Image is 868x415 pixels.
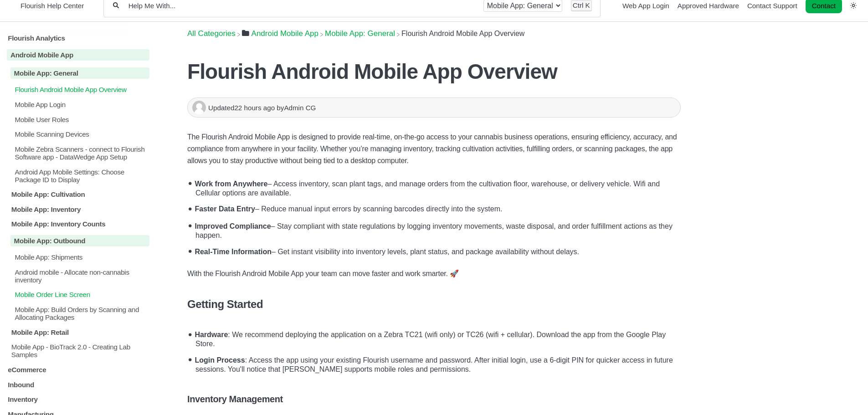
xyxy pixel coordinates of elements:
a: Mobile Order Line Screen [7,291,149,298]
kbd: K [586,1,590,9]
p: The Flourish Android Mobile App is designed to provide real-time, on-the-go access to your cannab... [187,131,681,167]
span: Admin CG [284,104,316,112]
a: Mobile Zebra Scanners - connect to Flourish Software app - DataWedge App Setup [7,145,149,161]
li: – Stay compliant with state regulations by logging inventory movements, waste disposal, and order... [192,216,681,242]
p: Flourish Android Mobile App Overview [14,86,149,93]
a: Mobile App: Build Orders by Scanning and Allocating Packages [7,306,149,321]
p: Mobile App: Shipments [14,253,149,261]
time: 22 hours ago [234,104,275,112]
span: ​Mobile App: General [325,29,395,38]
strong: Improved Compliance [195,222,271,230]
li: : We recommend deploying the application on a Zebra TC21 (wifi only) or TC26 (wifi + cellular). D... [192,325,681,350]
a: Breadcrumb link to All Categories [187,29,236,38]
p: Mobile Zebra Scanners - connect to Flourish Software app - DataWedge App Setup [14,145,149,161]
a: Mobile App: General [7,67,149,79]
strong: Getting Started [187,298,263,310]
a: Mobile App: Inventory [7,205,149,213]
p: Mobile Order Line Screen [14,291,149,298]
p: With the Flourish Android Mobile App your team can move faster and work smarter. 🚀 [187,268,681,280]
a: Mobile User Roles [7,115,149,123]
kbd: Ctrl [573,1,584,9]
img: Admin CG [192,101,206,114]
p: Mobile App - BioTrack 2.0 - Creating Lab Samples [10,343,149,359]
p: Mobile App Login [14,101,149,108]
p: Mobile App: Inventory [10,205,149,213]
h1: Flourish Android Mobile App Overview [187,59,681,84]
p: Mobile User Roles [14,115,149,123]
span: by [277,104,316,112]
span: Flourish Android Mobile App Overview [401,30,524,37]
a: Flourish Android Mobile App Overview [7,86,149,93]
p: Mobile App: Build Orders by Scanning and Allocating Packages [14,306,149,321]
p: Mobile Scanning Devices [14,130,149,138]
li: : Access the app using your existing Flourish username and password. After initial login, use a 6... [192,350,681,376]
a: Inventory [7,395,149,403]
a: eCommerce [7,366,149,374]
span: ​Android Mobile App [252,29,318,38]
a: Mobile App: General [325,29,395,38]
p: Mobile App: Retail [10,328,149,336]
a: Mobile App Login [7,101,149,108]
strong: Hardware [195,331,228,338]
p: Mobile App: Cultivation [10,190,149,198]
a: Mobile App: Cultivation [7,190,149,198]
a: Mobile App: Retail [7,328,149,336]
strong: Real-Time Information [195,248,272,256]
strong: Login Process [195,356,245,364]
p: Mobile App: Outbound [10,235,149,246]
a: Contact Support navigation item [747,2,797,10]
a: Flourish Analytics [7,34,149,42]
p: Android mobile - Allocate non-cannabis inventory [14,268,149,284]
span: All Categories [187,29,236,38]
strong: Faster Data Entry [195,205,255,213]
a: Switch dark mode setting [850,1,857,9]
span: Updated [208,104,277,112]
strong: Inventory Management [187,394,283,404]
a: Mobile Scanning Devices [7,130,149,138]
input: Help Me With... [128,1,475,10]
a: Mobile App: Inventory Counts [7,220,149,228]
a: Android Mobile App [242,29,318,38]
span: Flourish Help Center [21,2,84,10]
a: Inbound [7,380,149,388]
p: Android App Mobile Settings: Choose Package ID to Display [14,168,149,183]
a: Mobile App - BioTrack 2.0 - Creating Lab Samples [7,343,149,359]
a: Mobile App: Outbound [7,235,149,246]
p: Mobile App: General [10,67,149,79]
a: Android mobile - Allocate non-cannabis inventory [7,268,149,284]
li: – Access inventory, scan plant tags, and manage orders from the cultivation floor, warehouse, or ... [192,174,681,200]
a: Approved Hardware navigation item [678,2,739,10]
li: – Reduce manual input errors by scanning barcodes directly into the system. [192,200,681,217]
a: Android Mobile App [7,49,149,61]
a: Web App Login navigation item [622,2,669,10]
strong: Work from Anywhere [195,180,267,188]
li: – Get instant visibility into inventory levels, plant status, and package availability without de... [192,242,681,259]
a: Android App Mobile Settings: Choose Package ID to Display [7,168,149,183]
a: Mobile App: Shipments [7,253,149,261]
p: Mobile App: Inventory Counts [10,220,149,228]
